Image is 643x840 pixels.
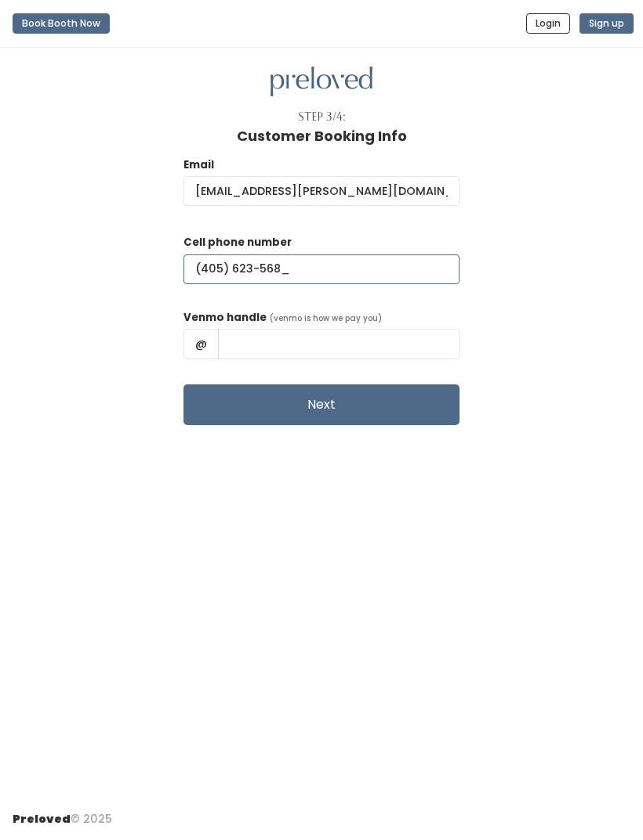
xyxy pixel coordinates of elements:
div: Step 3/4: [298,109,346,125]
span: @ [183,329,219,359]
span: Preloved [13,811,71,827]
label: Email [183,157,214,173]
button: Sign up [579,13,634,34]
button: Next [183,384,460,425]
a: Book Booth Now [13,6,110,41]
input: @ . [183,176,460,206]
span: (venmo is how we pay you) [270,312,382,324]
h1: Customer Booking Info [237,128,407,144]
button: Book Booth Now [13,13,110,34]
button: Login [526,13,570,34]
label: Cell phone number [183,235,292,251]
label: Venmo handle [183,310,267,326]
div: © 2025 [13,799,112,827]
img: preloved logo [271,67,372,97]
input: (___) ___-____ [183,254,460,284]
